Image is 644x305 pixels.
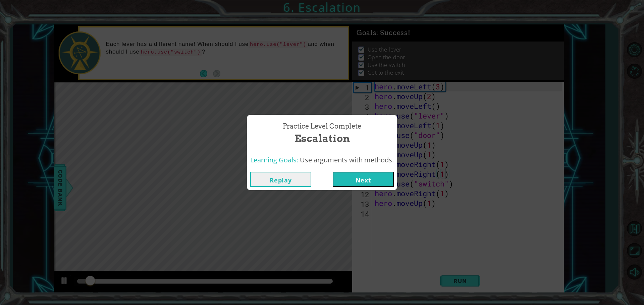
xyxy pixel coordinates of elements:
span: Practice Level Complete [283,122,361,131]
button: Replay [250,172,311,187]
span: Learning Goals: [250,155,298,164]
button: Next [333,172,394,187]
span: Use arguments with methods. [300,155,394,164]
span: Escalation [294,131,350,146]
